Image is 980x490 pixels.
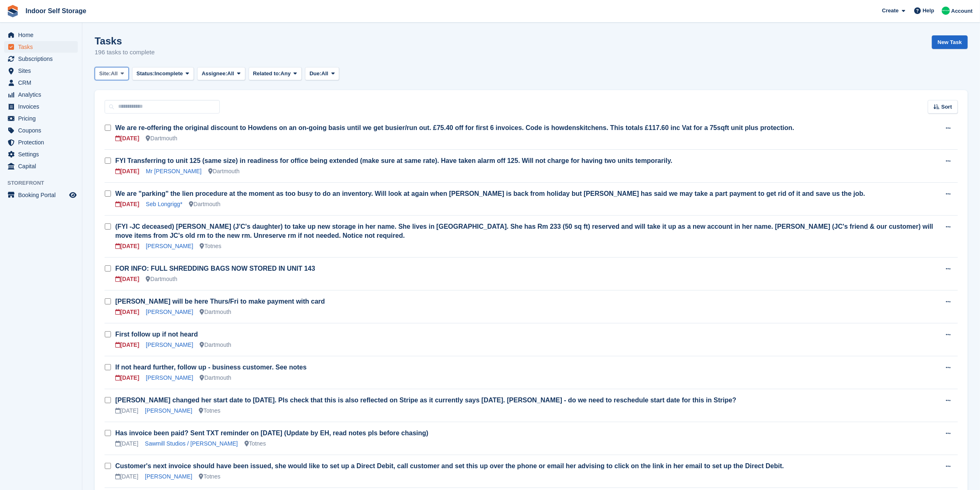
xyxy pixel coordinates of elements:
[321,70,328,78] span: All
[115,472,138,481] div: [DATE]
[4,125,78,136] a: menu
[923,7,934,15] span: Help
[227,70,234,78] span: All
[941,103,952,111] span: Sort
[4,149,78,160] a: menu
[932,35,968,49] a: New Task
[145,440,238,447] a: Sawmill Studios / [PERSON_NAME]
[95,67,129,81] button: Site: All
[115,134,139,143] div: [DATE]
[115,275,139,283] div: [DATE]
[200,341,231,349] div: Dartmouth
[18,113,68,124] span: Pricing
[115,364,307,371] a: If not heard further, follow up - business customer. See notes
[4,189,78,201] a: menu
[115,265,315,272] a: FOR INFO: FULL SHREDDING BAGS NOW STORED IN UNIT 143
[155,70,183,78] span: Incomplete
[4,137,78,148] a: menu
[115,223,933,239] a: (FYI -JC deceased) [PERSON_NAME] (J'C's daughter) to take up new storage in her name. She lives i...
[115,157,673,164] a: FYI Transferring to unit 125 (same size) in readiness for office being extended (make sure at sam...
[115,462,784,469] a: Customer's next invoice should have been issued, she would like to set up a Direct Debit, call cu...
[200,242,221,251] div: Totnes
[146,374,193,381] a: [PERSON_NAME]
[200,308,231,316] div: Dartmouth
[146,309,193,315] a: [PERSON_NAME]
[68,190,78,200] a: Preview store
[199,472,220,481] div: Totnes
[882,7,899,15] span: Create
[145,473,192,480] a: [PERSON_NAME]
[18,89,68,100] span: Analytics
[18,125,68,136] span: Coupons
[115,298,325,305] a: [PERSON_NAME] will be here Thurs/Fri to make payment with card
[99,70,111,78] span: Site:
[4,89,78,100] a: menu
[115,331,198,338] a: First follow up if not heard
[115,308,139,316] div: [DATE]
[115,167,139,176] div: [DATE]
[4,101,78,112] a: menu
[132,67,194,81] button: Status: Incomplete
[4,160,78,172] a: menu
[146,341,193,348] a: [PERSON_NAME]
[281,70,291,78] span: Any
[18,160,68,172] span: Capital
[18,149,68,160] span: Settings
[249,67,302,81] button: Related to: Any
[115,242,139,251] div: [DATE]
[115,406,138,415] div: [DATE]
[115,341,139,349] div: [DATE]
[7,179,82,187] span: Storefront
[4,65,78,77] a: menu
[137,70,155,78] span: Status:
[146,243,193,249] a: [PERSON_NAME]
[4,53,78,65] a: menu
[115,397,736,404] a: [PERSON_NAME] changed her start date to [DATE]. Pls check that this is also reflected on Stripe a...
[199,406,220,415] div: Totnes
[18,101,68,112] span: Invoices
[146,134,177,143] div: Dartmouth
[4,29,78,41] a: menu
[7,5,19,17] img: stora-icon-8386f47178a22dfd0bd8f6a31ec36ba5ce8667c1dd55bd0f319d3a0aa187defe.svg
[4,113,78,124] a: menu
[115,430,428,437] a: Has invoice been paid? Sent TXT reminder on [DATE] (Update by EH, read notes pls before chasing)
[942,7,950,15] img: Helen Nicholls
[18,77,68,88] span: CRM
[115,124,794,131] a: We are re-offering the original discount to Howdens on an on-going basis until we get busier/run ...
[4,77,78,88] a: menu
[115,439,138,448] div: [DATE]
[18,137,68,148] span: Protection
[18,41,68,53] span: Tasks
[310,70,321,78] span: Due:
[18,189,68,201] span: Booking Portal
[18,65,68,77] span: Sites
[115,190,865,197] a: We are "parking" the lien procedure at the moment as too busy to do an inventory. Will look at ag...
[18,53,68,65] span: Subscriptions
[18,29,68,41] span: Home
[4,41,78,53] a: menu
[208,167,240,176] div: Dartmouth
[200,374,231,382] div: Dartmouth
[145,407,192,414] a: [PERSON_NAME]
[197,67,245,81] button: Assignee: All
[111,70,118,78] span: All
[189,200,220,209] div: Dartmouth
[22,4,90,18] a: Indoor Self Storage
[115,200,139,209] div: [DATE]
[305,67,339,81] button: Due: All
[244,439,266,448] div: Totnes
[95,48,155,57] p: 196 tasks to complete
[253,70,281,78] span: Related to:
[115,374,139,382] div: [DATE]
[95,35,155,46] h1: Tasks
[146,168,201,174] a: Mr [PERSON_NAME]
[202,70,227,78] span: Assignee:
[146,201,182,207] a: Seb Longrigg*
[951,7,973,15] span: Account
[146,275,177,283] div: Dartmouth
